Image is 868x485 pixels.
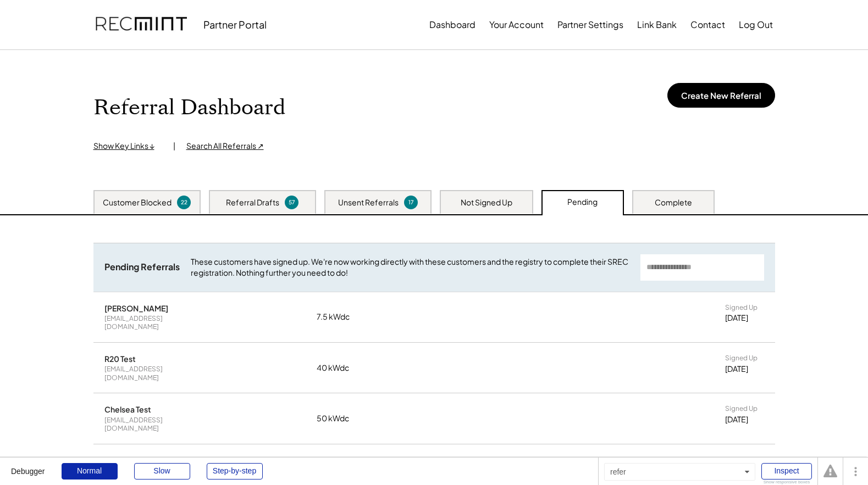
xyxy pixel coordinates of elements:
[461,197,512,208] div: Not Signed Up
[725,354,758,363] div: Signed Up
[226,197,279,208] div: Referral Drafts
[11,458,45,475] div: Debugger
[104,261,180,273] div: Pending Referrals
[93,141,162,152] div: Show Key Links ↓
[173,141,175,152] div: |
[207,463,263,480] div: Step-by-step
[96,6,187,43] img: recmint-logotype%403x.png
[725,303,758,312] div: Signed Up
[567,197,598,208] div: Pending
[324,77,384,138] img: yH5BAEAAAAALAAAAAABAAEAAAIBRAA7
[761,480,812,484] div: Show responsive boxes
[104,455,134,465] div: R10 Test
[317,363,372,373] div: 40 kWdc
[93,95,285,121] h1: Referral Dashboard
[725,404,758,413] div: Signed Up
[761,463,812,480] div: Inspect
[317,413,372,424] div: 50 kWdc
[690,14,725,36] button: Contact
[604,463,755,481] div: refer
[103,197,172,208] div: Customer Blocked
[725,414,748,425] div: [DATE]
[104,303,168,313] div: [PERSON_NAME]
[179,198,189,207] div: 22
[134,463,190,480] div: Slow
[725,455,758,464] div: Signed Up
[725,313,748,324] div: [DATE]
[655,197,692,208] div: Complete
[317,311,372,322] div: 7.5 kWdc
[104,314,209,331] div: [EMAIL_ADDRESS][DOMAIN_NAME]
[667,83,775,108] button: Create New Referral
[191,257,629,278] div: These customers have signed up. We're now working directly with these customers and the registry ...
[62,463,118,480] div: Normal
[104,404,151,414] div: Chelsea Test
[186,141,264,152] div: Search All Referrals ↗
[104,365,209,382] div: [EMAIL_ADDRESS][DOMAIN_NAME]
[406,198,416,207] div: 17
[429,14,476,36] button: Dashboard
[557,14,623,36] button: Partner Settings
[104,354,136,364] div: R20 Test
[489,14,544,36] button: Your Account
[286,198,297,207] div: 57
[637,14,677,36] button: Link Bank
[338,197,399,208] div: Unsent Referrals
[104,416,209,433] div: [EMAIL_ADDRESS][DOMAIN_NAME]
[725,364,748,375] div: [DATE]
[739,14,773,36] button: Log Out
[203,18,267,31] div: Partner Portal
